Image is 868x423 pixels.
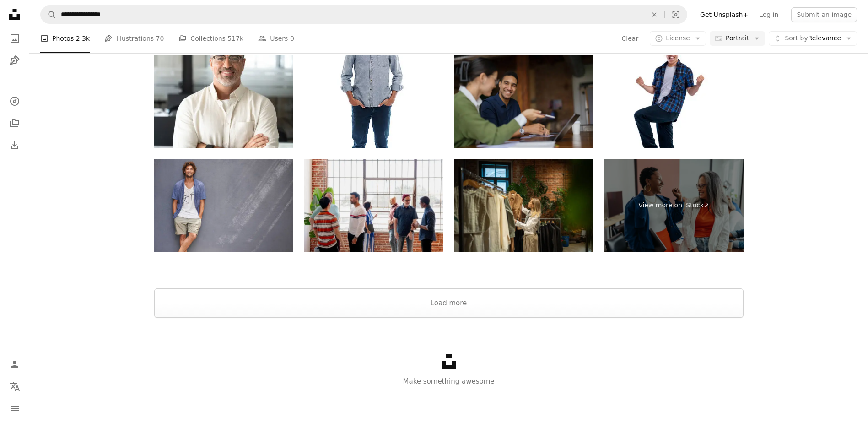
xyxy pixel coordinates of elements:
[29,376,868,387] p: Make something awesome
[290,33,294,43] span: 0
[769,31,857,46] button: Sort byRelevance
[5,5,24,26] a: Home — Unsplash
[41,6,56,23] button: Search Unsplash
[454,159,593,252] img: Interested woman chooses clothes to buy in store, holds hanger with dress in hands, looks price tag
[154,55,293,148] img: Vertical portrait of handsome hispanic senior business man with crossed arms smiling at camera. I...
[5,114,24,132] a: Collections
[178,24,243,53] a: Collections 517k
[227,33,243,43] span: 517k
[154,288,744,318] button: Load more
[710,31,765,46] button: Portrait
[156,33,164,43] span: 70
[5,51,24,70] a: Illustrations
[604,159,744,252] a: View more on iStock↗
[5,92,24,110] a: Explore
[726,34,749,43] span: Portrait
[104,24,164,53] a: Illustrations 70
[40,5,687,24] form: Find visuals sitewide
[604,55,744,148] img: Portrait of an Asian Indonesian man in a shirt posing with an excited expression isolated over a ...
[5,355,24,374] a: Log in / Sign up
[5,377,24,396] button: Language
[5,29,24,48] a: Photos
[754,7,784,22] a: Log in
[5,136,24,154] a: Download History
[791,7,857,22] button: Submit an image
[154,159,293,252] img: The carefree days
[258,24,294,53] a: Users 0
[650,31,706,46] button: License
[666,34,690,42] span: License
[785,34,808,42] span: Sort by
[695,7,754,22] a: Get Unsplash+
[621,31,639,46] button: Clear
[665,6,687,23] button: Visual search
[454,55,593,148] img: Two Colleagues Collaborating in a Modern Office Environment
[304,55,443,148] img: I never leave home without my smile
[304,159,443,252] img: Diverse group in casual attire socializing in a modern loft for new community and connection.
[785,34,841,43] span: Relevance
[644,6,664,23] button: Clear
[5,399,24,418] button: Menu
